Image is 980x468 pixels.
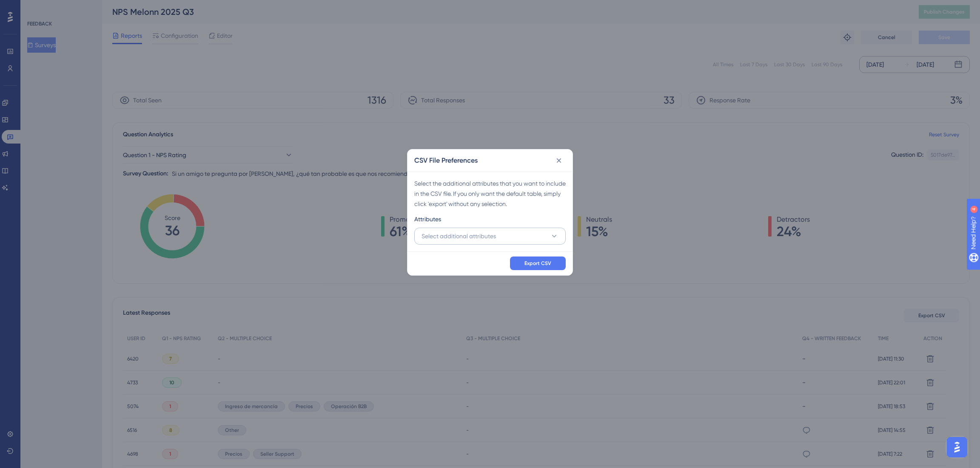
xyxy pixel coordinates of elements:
[524,260,551,267] span: Export CSV
[414,178,566,209] div: Select the additional attributes that you want to include in the CSV file. If you only want the d...
[414,214,441,224] span: Attributes
[944,434,970,460] iframe: UserGuiding AI Assistant Launcher
[414,155,478,166] h2: CSV File Preferences
[422,231,496,241] span: Select additional attributes
[20,2,53,12] span: Need Help?
[59,4,62,11] div: 4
